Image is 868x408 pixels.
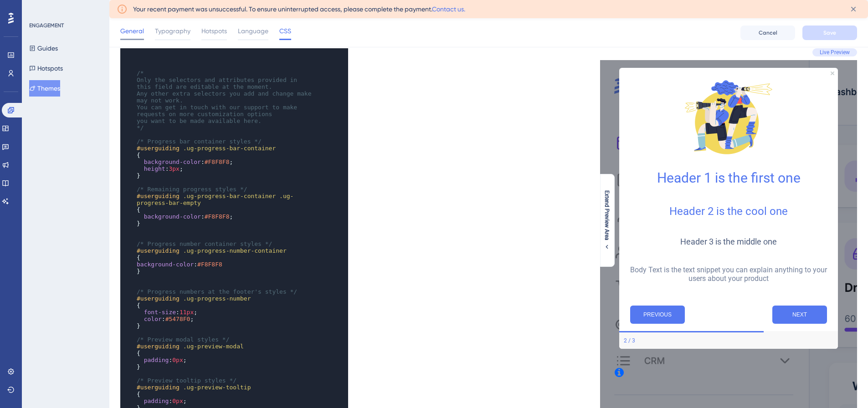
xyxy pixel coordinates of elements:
button: Hotspots [29,60,63,76]
span: #userguiding [137,343,180,350]
span: .ug-progress-number-container [183,247,287,254]
span: /* Remaining progress styles */ [137,186,247,193]
span: : ; [137,316,194,322]
span: background-color [137,261,194,268]
span: { [137,350,140,357]
span: Only the selectors and attributes provided in this field are editable at the moment. [137,76,301,90]
span: { [137,391,140,398]
span: .ug-progress-bar-container [183,193,276,199]
span: #F8F8F8 [205,158,230,165]
span: Your recent payment was unsuccessful. To ensure uninterrupted access, please complete the payment. [133,4,465,15]
span: { [137,206,140,213]
span: : ; [137,165,183,172]
span: background-color [144,158,201,165]
span: } [137,268,140,275]
span: : ; [137,309,197,316]
span: Cancel [759,29,777,36]
span: } [137,363,140,370]
span: Save [823,29,836,36]
div: ENGAGEMENT [29,22,64,29]
button: Extend Preview Area [600,190,614,250]
div: Footer [19,272,238,289]
span: : ; [137,213,233,220]
span: /* Progress numbers at the footer's styles */ [137,288,297,295]
span: .ug-progress-bar-empty [137,193,293,206]
img: Modal Media [83,11,174,102]
span: color [144,316,162,322]
span: Extend Preview Area [603,190,611,240]
span: #userguiding [137,384,180,391]
span: Language [238,25,268,36]
div: Step 2 of 3 [24,277,35,284]
span: .ug-preview-tooltip [183,384,251,391]
span: #userguiding [137,295,180,302]
span: You can get in touch with our support to make requests on more customization options [137,104,301,117]
span: CSS [279,25,291,36]
a: Contact us. [432,5,465,13]
span: /* Progress number container styles */ [137,240,272,247]
span: Typography [155,25,190,36]
span: font-size [144,309,176,316]
div: Close Preview [231,11,234,15]
span: { [137,152,140,158]
span: 11px [180,309,194,316]
h3: Header 3 is the middle one [26,177,231,186]
span: you want to be made available here. [137,117,262,124]
span: padding [144,398,169,404]
button: Themes [29,80,60,97]
span: General [120,25,144,36]
span: #5478F0 [165,316,190,322]
span: : [137,261,222,268]
span: 3px [169,165,179,172]
span: } [137,220,140,227]
span: #userguiding [137,193,180,199]
button: Previous [30,245,85,264]
span: #F8F8F8 [197,261,222,268]
span: #F8F8F8 [205,213,230,220]
span: Hotspots [201,25,227,36]
span: { [137,254,140,261]
span: .ug-progress-number [183,295,251,302]
span: : ; [137,398,187,404]
span: 0px [172,398,183,404]
span: 0px [172,357,183,363]
span: : ; [137,158,233,165]
span: /* Progress bar container styles */ [137,138,262,145]
span: #userguiding [137,247,180,254]
span: #userguiding [137,145,180,152]
button: Cancel [740,25,795,40]
span: } [137,172,140,179]
span: background-color [144,213,201,220]
p: Body Text is the text snippet you can explain anything to your users about your product [26,205,231,223]
span: /* Preview modal styles */ [137,336,230,343]
span: .ug-preview-modal [183,343,244,350]
span: /* Preview tooltip styles */ [137,377,236,384]
h1: Header 1 is the first one [26,110,231,126]
button: Next [172,245,227,264]
button: Guides [29,40,58,56]
span: { [137,302,140,309]
h2: Header 2 is the cool one [26,145,231,158]
span: } [137,322,140,329]
span: height [144,165,165,172]
span: padding [144,357,169,363]
span: Any other extra selectors you add and change make may not work. [137,90,315,104]
span: Live Preview [820,49,850,56]
button: Save [802,25,857,40]
span: : ; [137,357,187,363]
span: .ug-progress-bar-container [183,145,276,152]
